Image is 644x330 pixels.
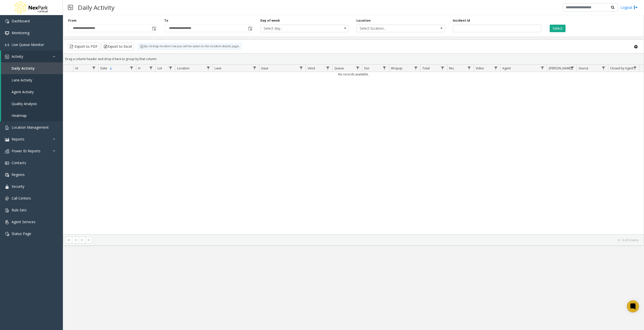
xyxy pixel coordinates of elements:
[12,125,49,130] span: Location Management
[137,43,242,50] div: By clicking Incident row you will be taken to the incident details page.
[502,66,511,70] span: Agent
[634,5,638,10] img: logout
[5,161,9,165] img: 'icon'
[308,66,315,70] span: Vend
[549,66,572,70] span: [PERSON_NAME]
[95,238,639,242] kendo-pager-info: 0 - 0 of 0 items
[12,89,34,94] span: Agent Activity
[298,65,305,71] a: Issue Filter Menu
[12,30,29,35] span: Monitoring
[75,1,117,14] h3: Daily Activity
[412,65,419,71] a: Wrapup Filter Menu
[391,66,403,70] span: Wrapup
[151,25,156,32] span: Toggle popup
[251,65,258,71] a: Lane Filter Menu
[148,65,154,71] a: H Filter Menu
[12,137,24,142] span: Reports
[63,65,644,234] div: Data table
[12,219,35,224] span: Agent Services
[600,65,607,71] a: Source Filter Menu
[128,65,135,71] a: Date Filter Menu
[12,208,27,212] span: Rule Sets
[579,66,588,70] span: Source
[157,66,162,70] span: Lot
[261,66,268,70] span: Issue
[476,66,484,70] span: Video
[109,66,113,70] span: Sortable
[215,66,221,70] span: Lane
[5,126,9,130] img: 'icon'
[260,18,280,23] label: Day of week
[5,19,9,23] img: 'icon'
[12,184,24,189] span: Security
[569,65,576,71] a: Parker Filter Menu
[68,1,73,14] img: pageIcon
[539,65,546,71] a: Agent Filter Menu
[610,66,633,70] span: Closed by Agent
[12,172,25,177] span: Regions
[247,25,253,32] span: Toggle popup
[205,65,212,71] a: Location Filter Menu
[91,65,97,71] a: Id Filter Menu
[12,19,30,23] span: Dashboard
[12,149,41,153] span: Power BI Reports
[5,185,9,189] img: 'icon'
[5,43,9,47] img: 'icon'
[356,18,371,23] label: Location
[364,66,370,70] span: Dur
[5,173,9,177] img: 'icon'
[5,31,9,35] img: 'icon'
[12,196,31,201] span: Call Centers
[5,149,9,153] img: 'icon'
[493,65,499,71] a: Video Filter Menu
[334,66,344,70] span: Queue
[325,65,331,71] a: Vend Filter Menu
[632,65,638,71] a: Closed by Agent Filter Menu
[357,25,427,32] span: Select location...
[101,43,134,50] button: Export to Excel
[12,113,27,118] span: Heatmap
[1,62,63,74] a: Daily Activity
[12,54,23,59] span: Activity
[164,18,168,23] label: To
[466,65,473,71] a: Rec. Filter Menu
[621,5,638,10] a: Logout
[1,74,63,86] a: Lane Activity
[167,65,174,71] a: Lot Filter Menu
[138,66,140,70] span: H
[261,25,331,32] span: Select day...
[5,220,9,224] img: 'icon'
[5,232,9,236] img: 'icon'
[63,72,644,77] td: No records available.
[1,51,63,62] a: Activity
[68,43,100,50] button: Export to PDF
[550,25,566,32] button: Select
[381,65,388,71] a: Dur Filter Menu
[68,18,76,23] label: From
[449,66,455,70] span: Rec.
[12,101,37,106] span: Quality Analysis
[177,66,189,70] span: Location
[453,18,470,23] label: Incident Id
[100,66,107,70] span: Date
[12,160,26,165] span: Contacts
[12,66,35,71] span: Daily Activity
[5,197,9,201] img: 'icon'
[5,208,9,212] img: 'icon'
[12,42,44,47] span: Live Queue Monitor
[1,98,63,110] a: Quality Analysis
[5,137,9,142] img: 'icon'
[354,65,361,71] a: Queue Filter Menu
[12,231,31,236] span: Status Page
[12,78,32,82] span: Lane Activity
[140,44,144,49] img: infoIcon.svg
[5,55,9,59] img: 'icon'
[1,86,63,98] a: Agent Activity
[422,66,430,70] span: Total
[1,110,63,121] a: Heatmap
[75,66,78,70] span: Id
[439,65,446,71] a: Total Filter Menu
[63,55,644,63] div: Drag a column header and drop it here to group by that column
